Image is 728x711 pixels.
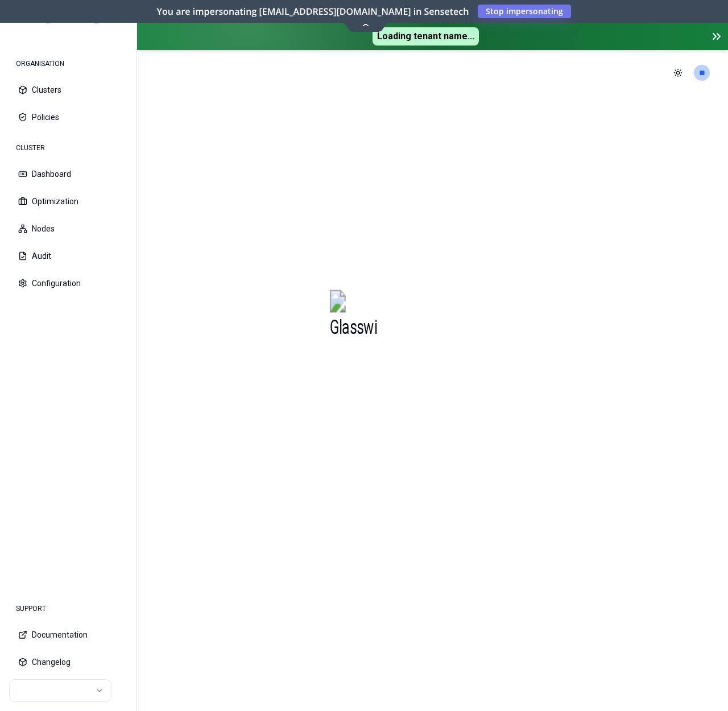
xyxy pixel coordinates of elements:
button: Documentation [9,622,127,647]
div: ORGANISATION [9,52,127,75]
button: Policies [9,105,127,130]
span: Loading tenant name... [373,27,479,46]
button: Changelog [9,650,127,675]
div: SUPPORT [9,597,127,620]
button: Configuration [9,271,127,296]
button: Audit [9,243,127,268]
button: Clusters [9,77,127,102]
button: Optimization [9,189,127,214]
button: Nodes [9,216,127,241]
button: Dashboard [9,162,127,187]
div: CLUSTER [9,137,127,159]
